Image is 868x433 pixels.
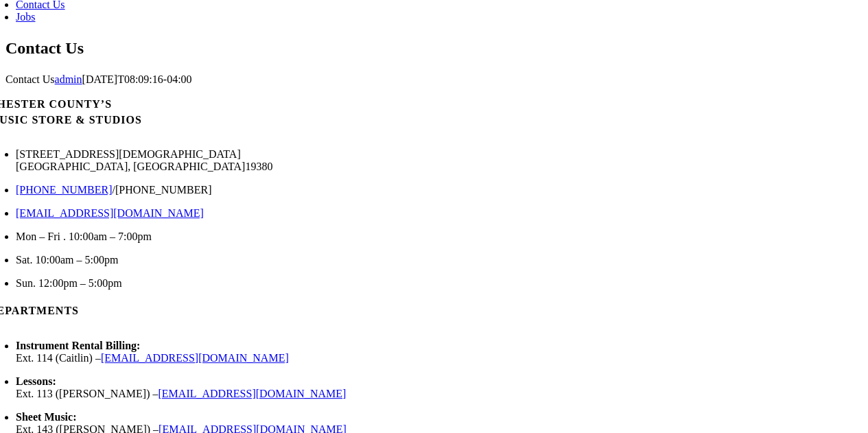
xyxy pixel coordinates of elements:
[16,11,35,23] a: Jobs
[16,184,112,196] a: [PHONE_NUMBER]
[5,37,863,60] h1: Contact Us
[101,352,289,364] a: [EMAIL_ADDRESS][DOMAIN_NAME]
[55,73,82,85] a: admin
[82,73,192,85] span: [DATE]T08:09:16-04:00
[16,375,56,387] strong: Lessons:
[5,73,55,85] span: Contact Us
[158,388,346,399] a: [EMAIL_ADDRESS][DOMAIN_NAME]
[16,411,76,423] strong: Sheet Music:
[16,207,204,219] a: [EMAIL_ADDRESS][DOMAIN_NAME]
[5,37,863,60] section: Page Title Bar
[16,340,140,351] strong: Instrument Rental Billing:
